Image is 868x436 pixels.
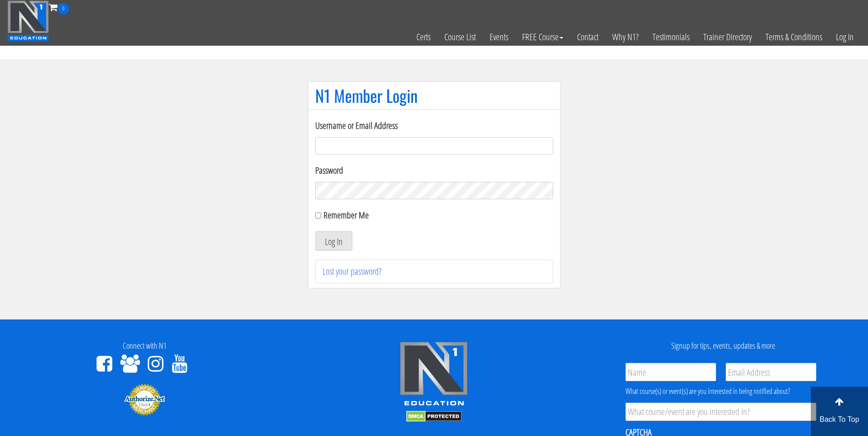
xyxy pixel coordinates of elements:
a: Course List [437,15,483,59]
a: Certs [410,15,437,59]
a: Why N1? [605,15,646,59]
a: Contact [570,15,605,59]
span: 0 [58,3,69,15]
img: n1-education [7,0,49,42]
button: Log In [315,231,352,250]
input: Name [625,363,716,381]
a: Terms & Conditions [759,15,829,59]
div: What course(s) or event(s) are you interested in being notified about? [625,386,816,397]
label: Username or Email Address [315,119,553,133]
h4: Signup for tips, events, updates & more [586,341,861,351]
input: What course/event are you interested in? [625,403,816,421]
a: Trainer Directory [696,15,759,59]
img: DMCA.com Protection Status [406,411,462,422]
h1: N1 Member Login [315,86,553,105]
img: Authorize.Net Merchant - Click to Verify [124,383,165,416]
input: Email Address [726,363,816,381]
h4: Connect with N1 [7,341,282,351]
label: Password [315,164,553,177]
a: FREE Course [515,15,570,59]
img: n1-edu-logo [399,341,468,409]
label: Remember Me [323,209,369,221]
a: Lost your password? [323,265,382,277]
a: Events [483,15,515,59]
a: 0 [49,1,69,13]
a: Log In [829,15,861,59]
p: Back To Top [811,414,868,425]
a: Testimonials [646,15,696,59]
